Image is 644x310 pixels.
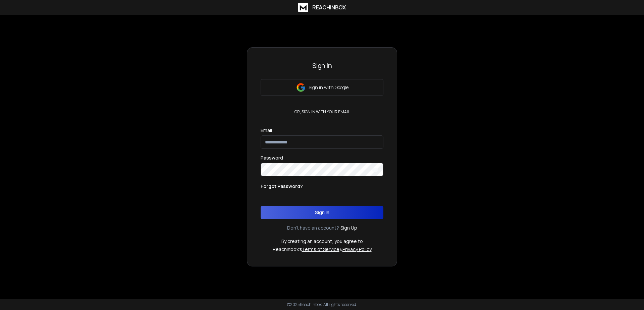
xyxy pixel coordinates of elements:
[287,302,357,307] p: © 2025 Reachinbox. All rights reserved.
[261,206,383,219] button: Sign In
[287,225,339,231] p: Don't have an account?
[298,3,346,12] a: ReachInbox
[261,156,283,160] label: Password
[309,84,348,91] p: Sign in with Google
[261,128,272,133] label: Email
[261,183,303,190] p: Forgot Password?
[312,3,346,11] h1: ReachInbox
[340,225,357,231] a: Sign Up
[298,3,308,12] img: logo
[302,246,339,252] a: Terms of Service
[273,246,372,253] p: ReachInbox's &
[261,79,383,96] button: Sign in with Google
[292,109,353,115] p: or, sign in with your email
[261,61,383,70] h3: Sign In
[342,246,372,252] a: Privacy Policy
[281,238,363,245] p: By creating an account, you agree to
